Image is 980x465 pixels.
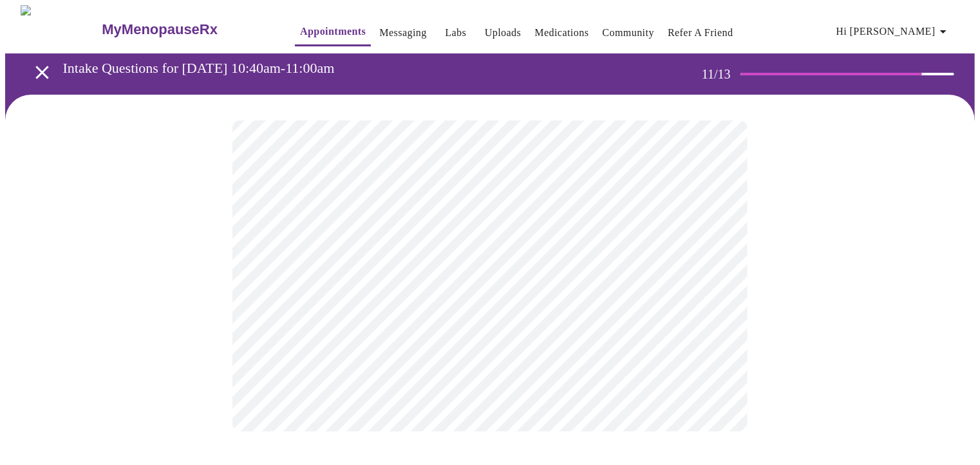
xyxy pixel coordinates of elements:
a: Medications [534,24,589,42]
a: Labs [445,24,466,42]
button: Hi [PERSON_NAME] [831,19,956,44]
a: Refer a Friend [668,24,733,42]
h3: Intake Questions for [DATE] 10:40am-11:00am [63,60,651,77]
a: Community [603,24,655,42]
button: Messaging [374,20,431,46]
a: MyMenopauseRx [100,7,269,52]
button: Appointments [295,19,371,46]
button: Medications [529,20,594,46]
button: Uploads [480,20,527,46]
span: Hi [PERSON_NAME] [836,23,951,41]
h3: MyMenopauseRx [102,21,218,38]
button: Community [598,20,660,46]
a: Messaging [379,24,426,42]
button: Labs [435,20,476,46]
img: MyMenopauseRx Logo [21,5,100,53]
h3: 11 / 13 [702,67,740,82]
button: open drawer [23,53,61,91]
a: Uploads [485,24,522,42]
button: Refer a Friend [663,20,739,46]
a: Appointments [300,23,366,41]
